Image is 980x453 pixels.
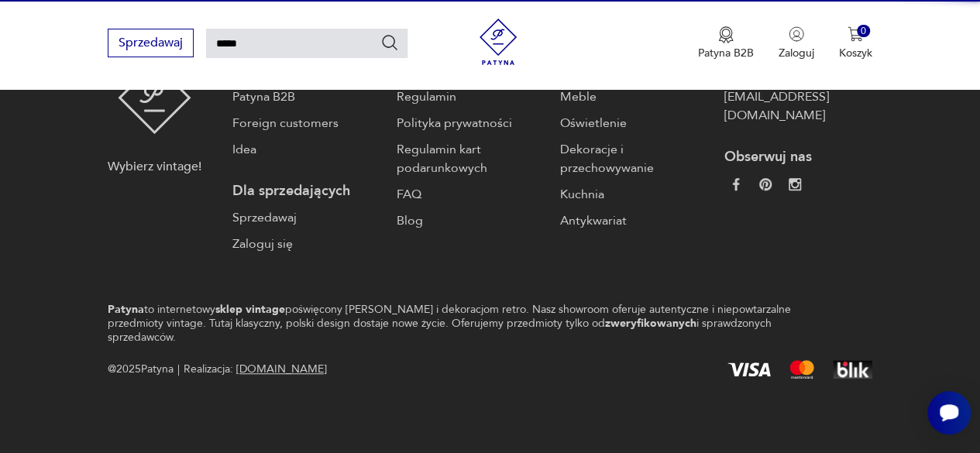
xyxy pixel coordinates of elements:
button: 0Koszyk [839,26,872,60]
p: Zaloguj [779,46,814,60]
a: Foreign customers [232,114,380,132]
p: Koszyk [839,46,872,60]
img: Patyna - sklep z meblami i dekoracjami vintage [475,19,521,65]
p: Dla sprzedających [232,182,380,201]
div: | [177,360,180,379]
strong: Patyna [108,302,144,317]
a: Blog [397,211,545,230]
a: Dekoracje i przechowywanie [560,140,708,177]
strong: zweryfikowanych [605,316,696,331]
img: Ikona koszyka [848,26,863,42]
p: Patyna B2B [698,46,754,60]
button: Zaloguj [779,26,814,60]
img: Visa [727,362,771,376]
img: 37d27d81a828e637adc9f9cb2e3d3a8a.webp [759,178,772,190]
span: Realizacja: [184,360,327,379]
a: FAQ [397,185,545,204]
a: Sprzedawaj [108,39,194,50]
a: [EMAIL_ADDRESS][DOMAIN_NAME] [724,88,872,125]
img: Ikona medalu [718,26,734,43]
a: Regulamin kart podarunkowych [397,140,545,177]
a: Ikona medaluPatyna B2B [698,26,754,60]
button: Szukaj [380,33,399,52]
div: 0 [857,25,870,38]
img: da9060093f698e4c3cedc1453eec5031.webp [730,178,742,190]
img: Patyna - sklep z meblami i dekoracjami vintage [118,61,191,134]
a: Meble [560,88,708,106]
iframe: Smartsupp widget button [927,391,971,434]
a: Patyna B2B [232,88,380,106]
a: [DOMAIN_NAME] [236,362,327,376]
strong: sklep vintage [215,302,285,317]
a: Sprzedawaj [232,208,380,227]
img: Ikonka użytkownika [789,26,804,42]
img: c2fd9cf7f39615d9d6839a72ae8e59e5.webp [789,178,801,190]
a: Oświetlenie [560,114,708,132]
p: Wybierz vintage! [108,157,201,176]
a: Kuchnia [560,185,708,204]
a: Antykwariat [560,211,708,230]
a: Zaloguj się [232,235,380,253]
img: Mastercard [789,360,814,379]
a: Polityka prywatności [397,114,545,132]
button: Patyna B2B [698,26,754,60]
span: @ 2025 Patyna [108,360,174,379]
a: Idea [232,140,380,159]
img: BLIK [833,360,872,379]
a: Regulamin [397,88,545,106]
p: to internetowy poświęcony [PERSON_NAME] i dekoracjom retro. Nasz showroom oferuje autentyczne i n... [108,303,818,345]
button: Sprzedawaj [108,29,194,57]
p: Obserwuj nas [724,148,872,166]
